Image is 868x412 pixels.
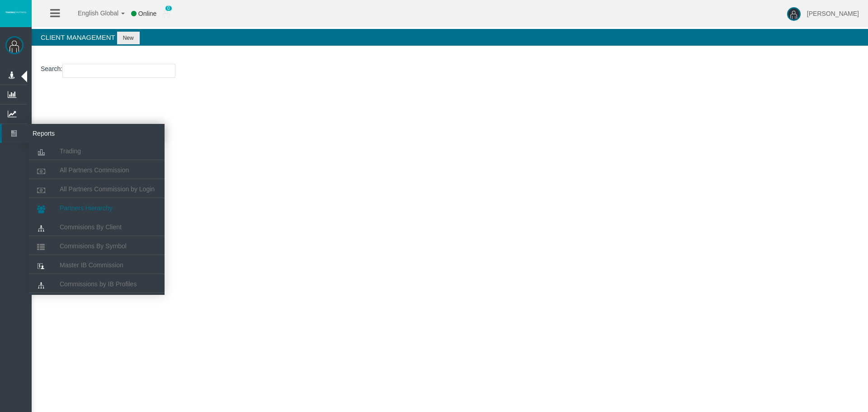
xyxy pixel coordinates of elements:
a: Master IB Commission [29,257,165,273]
img: user_small.png [163,9,170,19]
img: user-image [787,7,801,21]
label: Search [41,64,61,74]
a: Partners Hierarchy [29,200,165,216]
span: English Global [66,9,118,17]
span: Master IB Commission [60,261,123,269]
a: Reports [2,124,165,143]
span: Client Management [41,33,115,41]
img: logo.svg [5,10,27,14]
span: Commisions By Client [60,223,122,231]
a: Commisions By Client [29,219,165,235]
button: New [117,32,140,44]
span: Commisions By Symbol [60,242,127,250]
span: 0 [165,5,172,11]
span: Online [138,10,156,17]
span: Trading [60,147,81,155]
a: All Partners Commission [29,162,165,178]
a: Commissions by IB Profiles [29,276,165,292]
span: All Partners Commission [60,166,129,174]
span: Reports [26,124,114,143]
a: All Partners Commission by Login [29,181,165,197]
span: All Partners Commission by Login [60,185,155,193]
span: Commissions by IB Profiles [60,280,137,288]
span: Partners Hierarchy [60,204,113,212]
a: Commisions By Symbol [29,238,165,254]
p: : [41,64,859,78]
a: Trading [29,143,165,159]
span: [PERSON_NAME] [807,10,859,17]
